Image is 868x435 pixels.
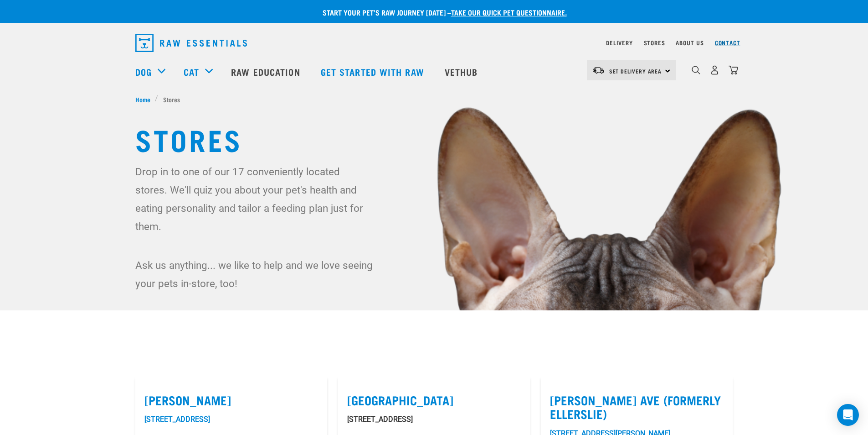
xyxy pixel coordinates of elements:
label: [PERSON_NAME] [144,393,318,407]
p: Ask us anything... we like to help and we love seeing your pets in-store, too! [135,256,375,293]
a: [STREET_ADDRESS] [144,415,210,424]
a: Cat [184,65,199,79]
p: [STREET_ADDRESS] [347,414,521,425]
nav: dropdown navigation [128,30,740,56]
label: [PERSON_NAME] Ave (Formerly Ellerslie) [550,393,724,421]
a: Get started with Raw [312,53,436,90]
img: home-icon-1@2x.png [692,66,700,74]
label: [GEOGRAPHIC_DATA] [347,393,521,407]
p: Drop in to one of our 17 conveniently located stores. We'll quiz you about your pet's health and ... [135,162,375,236]
a: Vethub [436,53,489,90]
h1: Stores [135,122,733,155]
a: About Us [676,41,704,44]
a: Contact [715,41,740,44]
img: home-icon@2x.png [729,65,738,75]
a: Delivery [606,41,632,44]
span: Set Delivery Area [609,69,662,73]
img: user.png [710,65,719,75]
img: van-moving.png [592,66,605,74]
nav: breadcrumbs [135,94,733,104]
span: Home [135,94,150,104]
a: Home [135,94,155,104]
a: Dog [135,65,152,79]
img: Raw Essentials Logo [135,34,247,52]
a: take our quick pet questionnaire. [451,10,567,14]
div: Open Intercom Messenger [837,404,859,426]
a: Raw Education [222,53,311,90]
a: Stores [644,41,665,44]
